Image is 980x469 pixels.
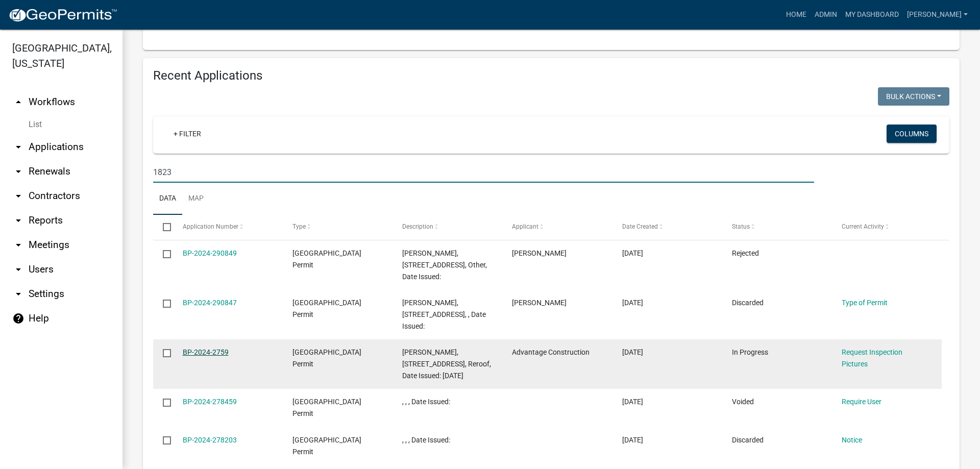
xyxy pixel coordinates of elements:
[622,436,643,444] span: 06/26/2024
[842,436,862,444] a: Notice
[12,214,24,227] i: arrow_drop_down
[292,398,361,417] span: Isanti County Building Permit
[12,263,24,276] i: arrow_drop_down
[182,183,210,215] a: Map
[402,223,433,230] span: Description
[402,299,486,330] span: AUSTIN HABAS, 4125 307TH LN NW, , Date Issued:
[292,436,361,456] span: Isanti County Building Permit
[841,5,903,24] a: My Dashboard
[732,398,754,406] span: Voided
[832,215,942,239] datatable-header-cell: Current Activity
[393,215,502,239] datatable-header-cell: Description
[283,215,393,239] datatable-header-cell: Type
[12,96,24,108] i: arrow_drop_up
[622,299,643,307] span: 07/29/2024
[732,436,764,444] span: Discarded
[512,249,567,257] span: Austin Habas
[402,249,487,281] span: AUSTIN HABAS, 4125 307TH LN NW, Other, Date Issued:
[512,223,538,230] span: Applicant
[722,215,832,239] datatable-header-cell: Status
[183,348,229,356] a: BP-2024-2759
[782,5,811,24] a: Home
[402,348,491,380] span: KEVIN L HARTNETT, 1823 313TH AVE NE, Reroof, Date Issued: 06/28/2024
[512,348,590,356] span: Advantage Construction
[622,223,658,230] span: Date Created
[292,249,361,269] span: Isanti County Building Permit
[903,5,972,24] a: [PERSON_NAME]
[12,288,24,300] i: arrow_drop_down
[811,5,841,24] a: Admin
[622,398,643,406] span: 06/27/2024
[153,183,182,215] a: Data
[732,223,750,230] span: Status
[12,190,24,202] i: arrow_drop_down
[183,398,237,406] a: BP-2024-278459
[292,299,361,318] span: Isanti County Building Permit
[153,68,949,83] h4: Recent Applications
[622,348,643,356] span: 06/27/2024
[732,348,768,356] span: In Progress
[12,141,24,153] i: arrow_drop_down
[622,249,643,257] span: 07/29/2024
[153,215,173,239] datatable-header-cell: Select
[165,125,209,143] a: + Filter
[878,87,949,106] button: Bulk Actions
[842,223,884,230] span: Current Activity
[12,239,24,251] i: arrow_drop_down
[402,398,450,406] span: , , , Date Issued:
[842,299,888,307] a: Type of Permit
[842,398,881,406] a: Require User
[842,360,868,368] a: Pictures
[732,299,764,307] span: Discarded
[12,312,24,325] i: help
[183,436,237,444] a: BP-2024-278203
[502,215,612,239] datatable-header-cell: Applicant
[183,249,237,257] a: BP-2024-290849
[183,299,237,307] a: BP-2024-290847
[292,348,361,368] span: Isanti County Building Permit
[12,165,24,178] i: arrow_drop_down
[512,299,567,307] span: Austin Habas
[612,215,722,239] datatable-header-cell: Date Created
[153,162,814,183] input: Search for applications
[292,223,306,230] span: Type
[402,436,450,444] span: , , , Date Issued:
[842,348,902,356] a: Request Inspection
[183,223,238,230] span: Application Number
[732,249,759,257] span: Rejected
[887,125,937,143] button: Columns
[173,215,282,239] datatable-header-cell: Application Number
